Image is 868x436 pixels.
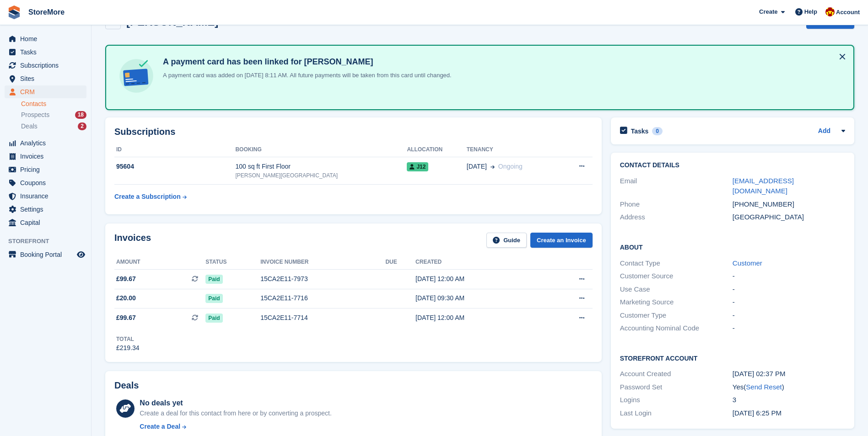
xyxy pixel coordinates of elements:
time: 2025-08-06 17:25:47 UTC [733,409,782,417]
h2: Deals [114,380,139,391]
div: 0 [652,127,663,135]
div: Create a Subscription [114,192,181,202]
a: menu [5,248,86,261]
div: [PHONE_NUMBER] [733,199,845,210]
span: ( ) [744,383,784,391]
div: Customer Source [620,271,733,282]
a: Add [818,126,830,137]
a: Send Reset [746,383,782,391]
div: Account Created [620,369,733,379]
div: Marketing Source [620,297,733,308]
h2: Tasks [631,127,649,135]
span: Paid [205,275,222,284]
img: Store More Team [825,7,835,16]
div: 15CA2E11-7714 [260,313,385,323]
a: menu [5,72,86,85]
a: menu [5,190,86,202]
h2: Storefront Account [620,353,845,362]
span: J12 [407,162,428,171]
a: menu [5,203,86,216]
a: [EMAIL_ADDRESS][DOMAIN_NAME] [733,177,794,195]
span: Invoices [20,150,75,163]
span: Analytics [20,137,75,149]
span: Tasks [20,46,75,58]
div: [DATE] 02:37 PM [733,369,845,379]
div: - [733,310,845,321]
div: Phone [620,199,733,210]
a: Create a Deal [140,422,331,431]
a: menu [5,137,86,149]
div: Use Case [620,284,733,295]
th: Created [415,255,543,270]
a: menu [5,59,86,72]
div: 15CA2E11-7973 [260,274,385,284]
div: - [733,271,845,282]
span: Capital [20,216,75,229]
div: - [733,323,845,334]
span: Sites [20,72,75,85]
div: - [733,284,845,295]
a: menu [5,150,86,163]
span: Prospects [21,111,49,119]
div: [GEOGRAPHIC_DATA] [733,212,845,223]
span: £20.00 [116,293,136,303]
div: [DATE] 12:00 AM [415,274,543,284]
a: menu [5,85,86,98]
span: Pricing [20,163,75,176]
span: Settings [20,203,75,216]
span: [DATE] [467,162,487,171]
a: Create an Invoice [530,233,593,248]
span: Storefront [8,237,91,246]
a: Prospects 18 [21,110,86,120]
div: Customer Type [620,310,733,321]
h2: Subscriptions [114,127,593,137]
a: Deals 2 [21,122,86,131]
span: CRM [20,85,75,98]
div: 3 [733,395,845,405]
th: Amount [114,255,205,270]
span: Account [836,8,860,17]
th: Allocation [407,143,466,157]
div: Password Set [620,382,733,393]
div: 100 sq ft First Floor [235,162,407,171]
th: Tenancy [467,143,561,157]
span: Subscriptions [20,59,75,72]
span: Home [20,32,75,45]
div: Address [620,212,733,223]
a: menu [5,46,86,58]
th: Due [385,255,415,270]
div: Yes [733,382,845,393]
span: £99.67 [116,313,136,323]
th: ID [114,143,235,157]
span: Ongoing [498,163,523,170]
h4: A payment card has been linked for [PERSON_NAME] [159,57,452,67]
a: Contacts [21,100,86,108]
a: Guide [486,233,527,248]
div: 95604 [114,162,235,171]
div: Accounting Nominal Code [620,323,733,334]
span: Paid [205,314,222,323]
div: [DATE] 09:30 AM [415,293,543,303]
span: Booking Portal [20,248,75,261]
th: Booking [235,143,407,157]
div: 2 [78,122,86,130]
img: card-linked-ebf98d0992dc2aeb22e95c0e3c79077019eb2392cfd83c6a337811c24bc77127.svg [117,57,156,95]
a: menu [5,32,86,45]
a: Create a Subscription [114,188,187,205]
h2: Invoices [114,233,151,248]
a: StoreMore [25,5,68,20]
img: stora-icon-8386f47178a22dfd0bd8f6a31ec36ba5ce8667c1dd55bd0f319d3a0aa187defe.svg [7,5,21,19]
span: Coupons [20,176,75,189]
div: [PERSON_NAME][GEOGRAPHIC_DATA] [235,171,407,180]
a: menu [5,163,86,176]
span: Create [759,7,777,16]
h2: Contact Details [620,162,845,169]
a: Preview store [75,249,86,260]
span: Deals [21,122,38,131]
span: Insurance [20,190,75,202]
span: Paid [205,294,222,303]
div: Total [116,335,140,343]
a: Customer [733,259,762,267]
div: £219.34 [116,343,140,353]
th: Invoice number [260,255,385,270]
